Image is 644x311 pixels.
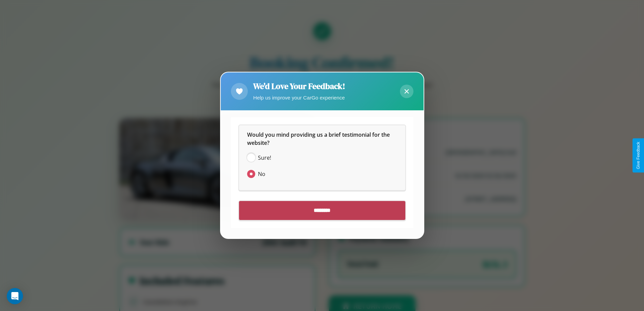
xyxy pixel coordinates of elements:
[253,93,345,102] p: Help us improve your CarGo experience
[258,170,265,178] span: No
[258,154,271,162] span: Sure!
[253,81,345,92] h2: We'd Love Your Feedback!
[7,288,23,304] div: Open Intercom Messenger
[247,131,391,147] span: Would you mind providing us a brief testimonial for the website?
[636,142,641,169] div: Give Feedback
